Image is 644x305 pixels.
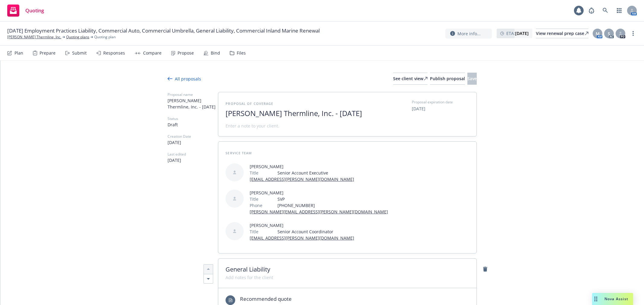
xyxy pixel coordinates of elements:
[250,235,354,241] a: [EMAIL_ADDRESS][PERSON_NAME][DOMAIN_NAME]
[168,92,218,97] span: Proposal name
[250,222,354,228] span: [PERSON_NAME]
[143,51,162,55] div: Compare
[250,176,354,182] a: [EMAIL_ADDRESS][PERSON_NAME][DOMAIN_NAME]
[211,51,220,55] div: Bind
[592,293,600,305] div: Drag to move
[226,266,469,273] span: General Liability
[536,29,588,38] div: View renewal prep case
[467,73,477,85] button: Save
[250,190,388,196] span: [PERSON_NAME]
[250,163,354,170] span: [PERSON_NAME]
[467,76,477,81] span: Save
[168,97,218,110] span: [PERSON_NAME] Thermline, Inc. - [DATE]
[412,99,453,105] span: Proposal expiration date
[596,30,600,37] span: M
[7,27,320,34] span: [DATE] Employment Practices Liability, Commercial Auto, Commercial Umbrella, General Liability, C...
[430,76,465,81] span: Publish proposal
[250,228,258,235] span: Title
[592,293,633,305] button: Nova Assist
[66,34,89,40] a: Quoting plans
[237,51,246,55] div: Files
[506,30,529,36] span: ETA :
[630,30,637,37] a: more
[226,109,373,118] span: [PERSON_NAME] Thermline, Inc. - [DATE]
[226,101,273,106] span: Proposal of coverage
[393,73,428,85] button: See client view
[103,51,125,55] div: Responses
[457,30,481,37] span: More info...
[445,29,492,39] button: More info...
[277,228,354,235] span: Senior Account Coordinator
[536,29,588,38] a: View renewal prep case
[277,202,388,209] span: [PHONE_NUMBER]
[72,51,87,55] div: Submit
[604,296,628,301] span: Nova Assist
[14,51,23,55] div: Plan
[585,5,598,17] a: Report a Bug
[168,134,218,139] span: Creation Date
[250,202,262,209] span: Phone
[515,30,529,36] strong: [DATE]
[5,2,46,19] a: Quoting
[250,170,258,176] span: Title
[250,196,258,202] span: Title
[482,266,489,273] a: remove
[7,34,61,40] a: [PERSON_NAME] Thermline, Inc.
[168,139,218,146] span: [DATE]
[168,116,218,121] span: Status
[599,5,611,17] a: Search
[226,151,252,155] span: Service Team
[277,170,354,176] span: Senior Account Executive
[430,73,465,85] button: Publish proposal
[168,121,218,128] span: Draft
[608,30,610,37] span: S
[168,152,218,157] span: Last edited
[277,196,388,202] span: SVP
[178,51,194,55] div: Propose
[412,105,425,112] button: [DATE]
[168,76,201,82] div: All proposals
[40,51,56,55] div: Prepare
[393,73,428,84] div: See client view
[250,209,388,215] a: [PERSON_NAME][EMAIL_ADDRESS][PERSON_NAME][DOMAIN_NAME]
[94,34,116,40] span: Quoting plan
[25,8,44,13] span: Quoting
[613,5,625,17] a: Switch app
[240,295,412,303] span: Recommended quote
[168,157,218,163] span: [DATE]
